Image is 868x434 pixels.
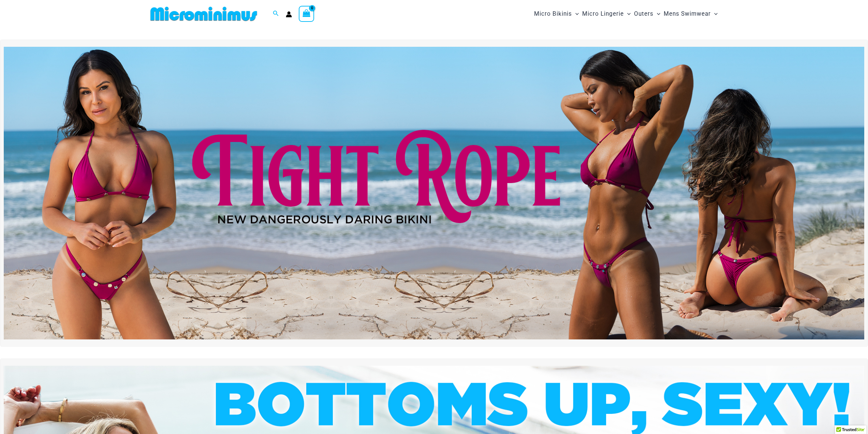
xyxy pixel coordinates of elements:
[572,5,579,23] span: Menu Toggle
[532,3,580,24] a: Micro BikinisMenu ToggleMenu Toggle
[580,3,632,24] a: Micro LingerieMenu ToggleMenu Toggle
[711,5,718,23] span: Menu Toggle
[653,5,660,23] span: Menu Toggle
[299,6,314,22] a: View Shopping Cart, empty
[273,10,279,18] a: Search icon link
[662,3,719,24] a: Mens SwimwearMenu ToggleMenu Toggle
[582,5,624,23] span: Micro Lingerie
[286,11,292,17] a: Account icon link
[632,3,662,24] a: OutersMenu ToggleMenu Toggle
[634,5,653,23] span: Outers
[531,2,721,25] nav: Site Navigation
[624,5,631,23] span: Menu Toggle
[4,47,864,339] img: Tight Rope Pink Bikini
[148,6,260,22] img: MM SHOP LOGO FLAT
[664,5,711,23] span: Mens Swimwear
[534,5,572,23] span: Micro Bikinis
